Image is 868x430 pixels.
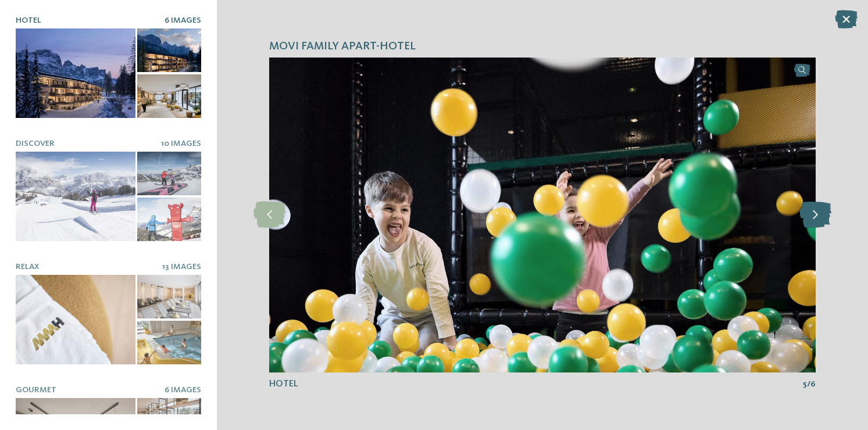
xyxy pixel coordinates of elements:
[16,386,56,394] span: Gourmet
[16,263,40,271] span: Relax
[269,379,298,389] span: Hotel
[269,58,816,372] img: Movi Family Apart-Hotel
[161,139,201,148] span: 10 Images
[16,139,55,148] span: Discover
[803,378,807,390] span: 5
[807,378,810,390] span: /
[810,378,816,390] span: 6
[165,16,201,24] span: 6 Images
[16,16,41,24] span: Hotel
[165,386,201,394] span: 6 Images
[269,39,416,55] span: Movi Family Apart-Hotel
[162,263,201,271] span: 13 Images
